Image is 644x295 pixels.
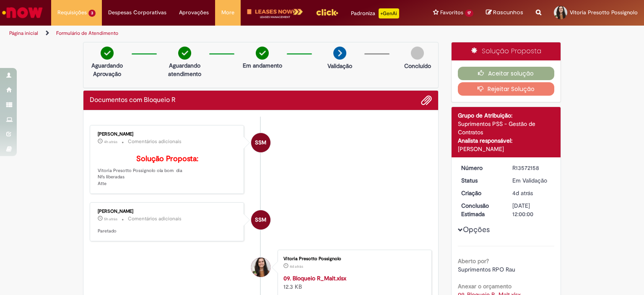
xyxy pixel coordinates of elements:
[455,164,506,172] dt: Número
[379,8,399,18] p: +GenAi
[88,10,96,17] span: 3
[512,189,533,197] span: 4d atrás
[90,97,176,104] h2: Documentos com Bloqueio R Histórico de tíquete
[104,139,117,144] time: 30/09/2025 10:05:33
[251,210,270,230] div: undefined Online
[458,266,515,273] span: Suprimentos RPO Rau
[455,201,506,218] dt: Conclusão Estimada
[458,136,555,145] div: Analista responsável:
[104,217,117,222] span: 5h atrás
[458,82,555,96] button: Rejeitar Solução
[512,164,551,172] div: R13572158
[87,61,127,78] p: Aguardando Aprovação
[455,189,506,197] dt: Criação
[179,8,209,17] span: Aprovações
[458,257,489,265] b: Aberto por?
[465,10,473,17] span: 17
[512,201,551,218] div: [DATE] 12:00:00
[458,282,512,290] b: Anexar o orçamento
[221,8,234,17] span: More
[421,95,432,106] button: Adicionar anexos
[283,274,423,291] div: 12.3 KB
[178,47,191,60] img: check-circle-green.png
[411,47,424,60] img: img-circle-grey.png
[243,61,282,70] p: Em andamento
[136,154,198,164] b: Solução Proposta:
[247,8,303,19] img: logo-leases-transp-branco.png
[164,61,205,78] p: Aguardando atendimento
[458,111,555,120] div: Grupo de Atribuição:
[256,47,269,60] img: check-circle-green.png
[458,120,555,136] div: Suprimentos PSS - Gestão de Contratos
[316,6,338,18] img: click_logo_yellow_360x200.png
[458,145,555,153] div: [PERSON_NAME]
[440,8,463,17] span: Favoritos
[57,8,87,17] span: Requisições
[101,47,114,60] img: check-circle-green.png
[98,228,237,235] p: Paretado
[512,176,551,185] div: Em Validação
[570,9,638,16] span: Vitoria Presotto Possignolo
[333,47,346,60] img: arrow-next.png
[56,30,118,37] a: Formulário de Atendimento
[9,30,38,37] a: Página inicial
[104,139,117,144] span: 4h atrás
[98,155,237,187] p: Vitoria Presotto Possignolo ola bom dia Nfs liberadas Atte
[404,62,431,70] p: Concluído
[283,274,346,282] a: 09. Bloqueio R_Malt.xlsx
[104,217,117,222] time: 30/09/2025 08:36:48
[486,9,523,17] a: Rascunhos
[108,8,166,17] span: Despesas Corporativas
[128,138,182,145] small: Comentários adicionais
[255,133,266,153] span: SSM
[283,256,423,261] div: Vitoria Presotto Possignolo
[452,42,561,60] div: Solução Proposta
[512,189,551,197] div: 26/09/2025 18:03:02
[290,264,303,269] time: 26/09/2025 18:02:58
[98,132,237,137] div: [PERSON_NAME]
[458,67,555,80] button: Aceitar solução
[455,176,506,185] dt: Status
[251,258,270,277] div: Vitoria Presotto Possignolo
[512,189,533,197] time: 26/09/2025 18:03:02
[351,8,399,18] div: Padroniza
[128,215,182,222] small: Comentários adicionais
[1,4,44,21] img: ServiceNow
[493,8,523,16] span: Rascunhos
[255,210,266,230] span: SSM
[6,26,423,41] ul: Trilhas de página
[327,62,352,70] p: Validação
[251,133,270,152] div: Siumara Santos Moura
[98,209,237,214] div: [PERSON_NAME]
[290,264,303,269] span: 4d atrás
